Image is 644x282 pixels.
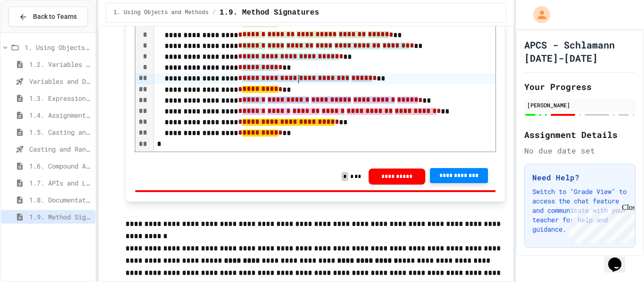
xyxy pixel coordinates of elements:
[29,212,91,222] span: 1.9. Method Signatures
[524,38,636,64] h1: APCS - Schlamann [DATE]-[DATE]
[532,187,627,234] p: Switch to "Grade View" to access the chat feature and communicate with your teacher for help and ...
[29,93,91,103] span: 1.3. Expressions and Output [New]
[4,4,65,60] div: Chat with us now!Close
[220,7,319,18] span: 1.9. Method Signatures
[524,80,636,93] h2: Your Progress
[566,203,635,243] iframe: chat widget
[523,4,553,25] div: My Account
[114,9,209,16] span: 1. Using Objects and Methods
[524,128,636,141] h2: Assignment Details
[29,195,91,205] span: 1.8. Documentation with Comments and Preconditions
[29,178,91,188] span: 1.7. APIs and Libraries
[25,42,91,52] span: 1. Using Objects and Methods
[212,9,215,16] span: /
[527,101,633,109] div: [PERSON_NAME]
[532,172,627,183] h3: Need Help?
[604,244,635,273] iframe: chat widget
[29,76,91,86] span: Variables and Data Types - Quiz
[524,145,636,156] div: No due date set
[33,12,77,22] span: Back to Teams
[29,59,91,69] span: 1.2. Variables and Data Types
[29,144,91,154] span: Casting and Ranges of variables - Quiz
[8,7,88,27] button: Back to Teams
[29,127,91,137] span: 1.5. Casting and Ranges of Values
[29,161,91,171] span: 1.6. Compound Assignment Operators
[29,110,91,120] span: 1.4. Assignment and Input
